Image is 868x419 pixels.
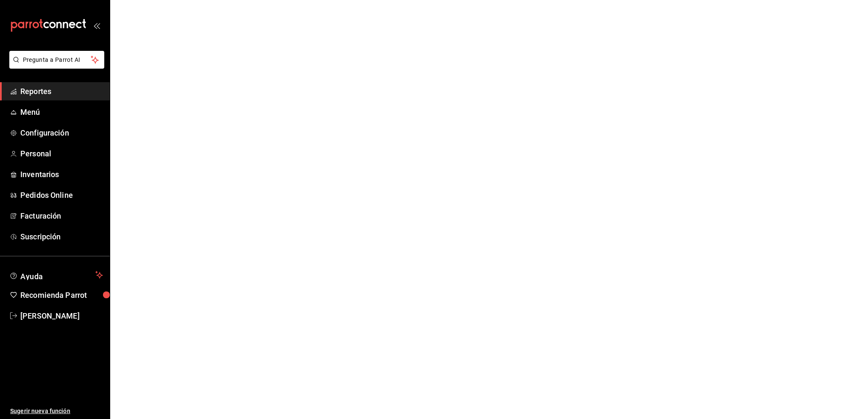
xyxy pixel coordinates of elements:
span: Inventarios [20,169,103,180]
span: Configuración [20,127,103,139]
span: Sugerir nueva función [10,407,103,416]
span: Suscripción [20,231,103,242]
button: Pregunta a Parrot AI [9,51,104,69]
button: open_drawer_menu [93,22,100,29]
span: Facturación [20,210,103,222]
span: [PERSON_NAME] [20,310,103,322]
span: Pedidos Online [20,189,103,201]
span: Recomienda Parrot [20,289,103,301]
span: Pregunta a Parrot AI [23,55,91,64]
span: Reportes [20,86,103,97]
span: Ayuda [20,270,92,280]
a: Pregunta a Parrot AI [6,61,104,70]
span: Menú [20,106,103,118]
span: Personal [20,148,103,159]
